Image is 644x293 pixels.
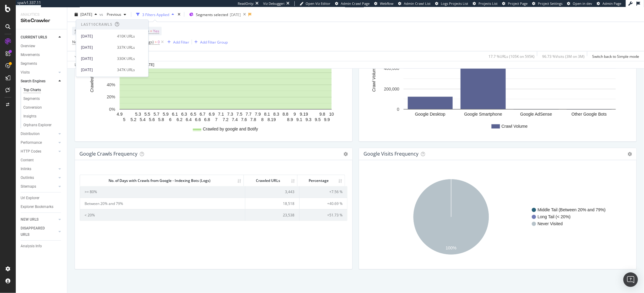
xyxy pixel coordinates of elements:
text: 6.7 [200,112,206,117]
text: 6.1 [172,112,178,117]
text: 8.1 [264,112,270,117]
div: Outlinks [21,175,34,181]
span: = [150,28,152,34]
span: Open in dev [573,1,592,6]
span: Project Page [508,1,528,6]
div: Log Files Data retrieved from to [75,62,154,68]
div: Search Engines [21,78,45,84]
text: 5.9 [163,112,169,117]
div: Url Explorer [21,195,39,201]
a: Distribution [21,131,57,137]
a: Url Explorer [21,195,63,201]
text: 6.2 [176,117,183,122]
text: 7.1 [218,112,224,117]
div: [DATE] [230,12,241,17]
div: Conversion [23,104,42,111]
span: Previous [104,12,121,17]
text: 40% [107,83,115,87]
text: Middle Tail (Between 20% and 79%) [538,208,606,212]
text: 400,000 [384,66,399,71]
text: 5.5 [144,112,150,117]
a: Inlinks [21,166,57,172]
h4: google Visits Frequency [364,150,418,158]
text: 5.2 [130,117,136,122]
a: Open in dev [567,1,592,6]
text: 0% [109,107,115,112]
span: 2025 Mar. 19th [80,12,92,17]
a: Performance [21,140,57,146]
span: Yes [153,27,159,35]
span: Admin Crawl Page [341,1,370,6]
div: [DATE] [81,67,113,73]
span: Open Viz Editor [306,1,330,6]
span: No. of Crawls from Google - Indexing Bots (Logs) [72,39,154,44]
td: 23,538 [245,209,299,221]
text: 8.19 [267,117,276,122]
div: Analytics [21,12,62,17]
div: A chart. [364,170,629,264]
i: Options [628,152,632,156]
button: Segments selected[DATE] [187,10,241,19]
div: Movements [21,52,40,58]
a: Top Charts [23,87,63,93]
text: 6.5 [190,112,196,117]
a: Project Settings [532,1,562,6]
text: 7.7 [246,112,252,117]
text: 6 [169,117,172,122]
span: Webflow [380,1,394,6]
text: Other Google Bots [572,112,607,117]
a: Projects List [473,1,498,6]
div: DISAPPEARED URLS [21,225,51,238]
span: vs [99,12,104,17]
text: 6.6 [195,117,201,122]
text: 200,000 [384,87,399,91]
text: 5.3 [135,112,141,117]
div: Segments [21,61,37,67]
text: 5.6 [149,117,155,122]
td: 18,518 [245,198,299,209]
text: 9.8 [319,112,325,117]
text: 0 [397,107,399,112]
a: Overview [21,43,63,49]
div: 337K URLs [117,45,135,50]
a: Outlinks [21,175,57,181]
div: Top Charts [23,87,41,93]
span: Admin Crawl List [404,1,431,6]
text: 5.8 [158,117,164,122]
a: Open Viz Editor [300,1,330,6]
text: Crawled URLs [89,65,94,93]
text: 7.3 [227,112,233,117]
text: 7.9 [255,112,261,117]
span: Segments selected [196,12,228,17]
td: >= 80% [80,186,245,197]
a: HTTP Codes [21,148,57,155]
a: Logs Projects List [435,1,468,6]
div: Open Intercom Messenger [623,272,638,287]
td: +51.73 % [300,209,347,221]
text: 9.1 [296,117,302,122]
div: Performance [21,140,42,146]
div: Switch back to Simple mode [592,54,639,59]
td: +40.69 % [300,198,347,209]
div: Insights [23,113,36,120]
div: Last 10 Crawls [81,22,112,27]
div: Visits [21,69,30,76]
th: Crawled URLs: activate to sort column ascending [244,175,297,186]
text: Google Smartphone [464,112,502,117]
text: 5 [123,117,126,122]
text: 7.4 [232,117,238,122]
div: SiteCrawler [21,17,62,24]
div: CURRENT URLS [21,34,47,41]
span: Admin Page [602,1,621,6]
div: 17.7 % URLs ( 105K on 595K ) [488,54,535,59]
text: Never Visited [538,222,563,226]
div: 96.73 % Visits ( 3M on 3M ) [542,54,585,59]
a: Visits [21,69,57,76]
text: 10 [329,112,334,117]
div: 347K URLs [117,67,135,73]
th: No. of Days with Crawls from Google - Indexing Bots (Logs): activate to sort column ascending [80,175,244,186]
div: Add Filter [173,39,189,44]
div: Distribution [21,131,40,137]
a: Sitemaps [21,183,57,190]
text: 8 [261,117,264,122]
